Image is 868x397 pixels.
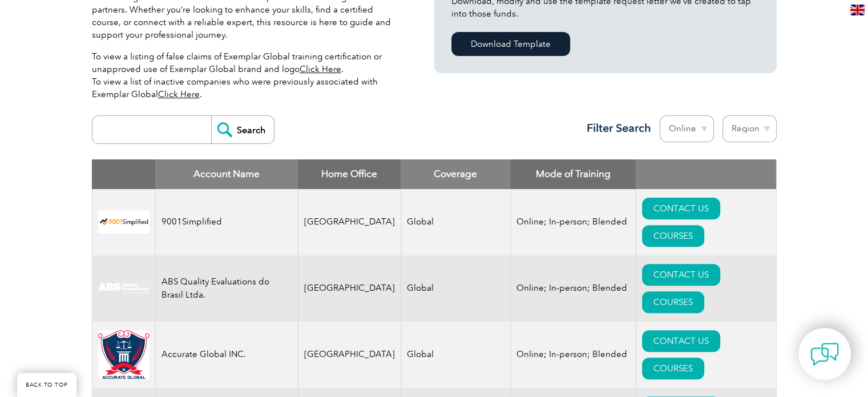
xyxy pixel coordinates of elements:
a: COURSES [642,291,704,313]
a: CONTACT US [642,264,720,286]
td: Global [401,322,510,388]
p: To view a listing of false claims of Exemplar Global training certification or unapproved use of ... [92,50,400,101]
td: Global [401,189,510,255]
img: a034a1f6-3919-f011-998a-0022489685a1-logo.png [98,330,150,379]
a: Click Here [158,89,200,99]
td: [GEOGRAPHIC_DATA] [298,189,401,255]
th: Mode of Training: activate to sort column ascending [510,159,636,189]
th: Coverage: activate to sort column ascending [401,159,510,189]
td: Accurate Global INC. [155,322,298,388]
a: Click Here [300,64,341,74]
a: BACK TO TOP [17,373,76,397]
img: contact-chat.png [810,340,839,368]
th: Account Name: activate to sort column descending [155,159,298,189]
td: [GEOGRAPHIC_DATA] [298,322,401,388]
a: Download Template [451,32,570,56]
a: CONTACT US [642,330,720,352]
img: c92924ac-d9bc-ea11-a814-000d3a79823d-logo.jpg [98,282,150,295]
td: [GEOGRAPHIC_DATA] [298,255,401,322]
input: Search [211,116,274,143]
td: Online; In-person; Blended [510,255,636,322]
td: 9001Simplified [155,189,298,255]
h3: Filter Search [580,121,651,135]
a: COURSES [642,358,704,379]
img: en [850,5,865,15]
td: Online; In-person; Blended [510,189,636,255]
a: CONTACT US [642,198,720,219]
th: Home Office: activate to sort column ascending [298,159,401,189]
img: 37c9c059-616f-eb11-a812-002248153038-logo.png [98,210,150,234]
td: ABS Quality Evaluations do Brasil Ltda. [155,255,298,322]
a: COURSES [642,225,704,247]
th: : activate to sort column ascending [636,159,776,189]
td: Global [401,255,510,322]
td: Online; In-person; Blended [510,322,636,388]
